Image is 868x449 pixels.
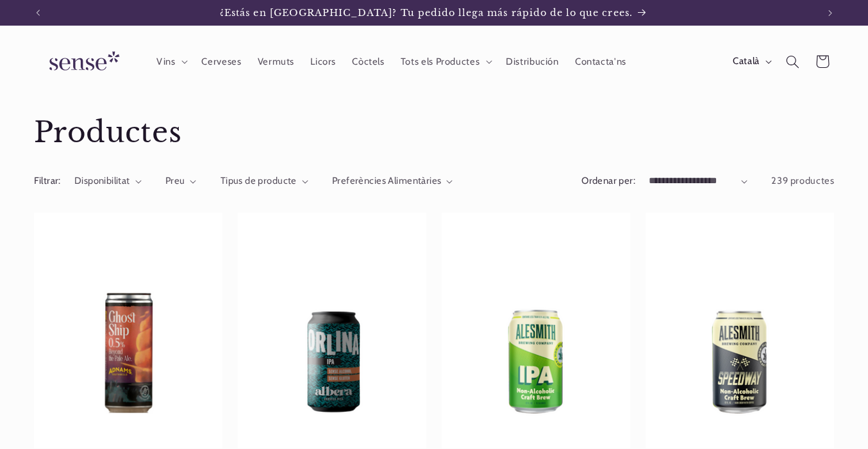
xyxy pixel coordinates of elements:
span: Distribución [506,56,559,68]
span: Tots els Productes [401,56,480,68]
span: Català [733,54,760,69]
summary: Preu [165,174,197,188]
span: ¿Estás en [GEOGRAPHIC_DATA]? Tu pedido llega más rápido de lo que crees. [220,7,633,19]
span: Vermuts [258,56,294,68]
a: Contacta'ns [567,47,634,76]
img: Sense [34,44,130,80]
a: Sense [29,38,135,85]
span: Cerveses [201,56,241,68]
button: Català [725,49,778,74]
h2: Filtrar: [34,174,61,188]
summary: Tots els Productes [392,47,497,76]
span: Vins [156,56,176,68]
span: Disponibilitat [74,175,130,186]
summary: Cerca [778,47,807,76]
span: Tipus de producte [221,175,297,186]
span: Licors [310,56,336,68]
a: Cerveses [194,47,249,76]
span: 239 productes [771,175,834,186]
a: Distribución [498,47,567,76]
a: Vermuts [249,47,303,76]
span: Contacta'ns [575,56,626,68]
summary: Vins [148,47,193,76]
h1: Productes [34,115,835,151]
label: Ordenar per: [581,175,635,186]
summary: Tipus de producte (0 seleccionat) [221,174,309,188]
a: Licors [303,47,344,76]
summary: Disponibilitat (0 seleccionat) [74,174,142,188]
span: Còctels [352,56,384,68]
summary: Preferències Alimentàries (0 seleccionat) [332,174,453,188]
span: Preferències Alimentàries [332,175,442,186]
span: Preu [165,175,185,186]
a: Còctels [344,47,393,76]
